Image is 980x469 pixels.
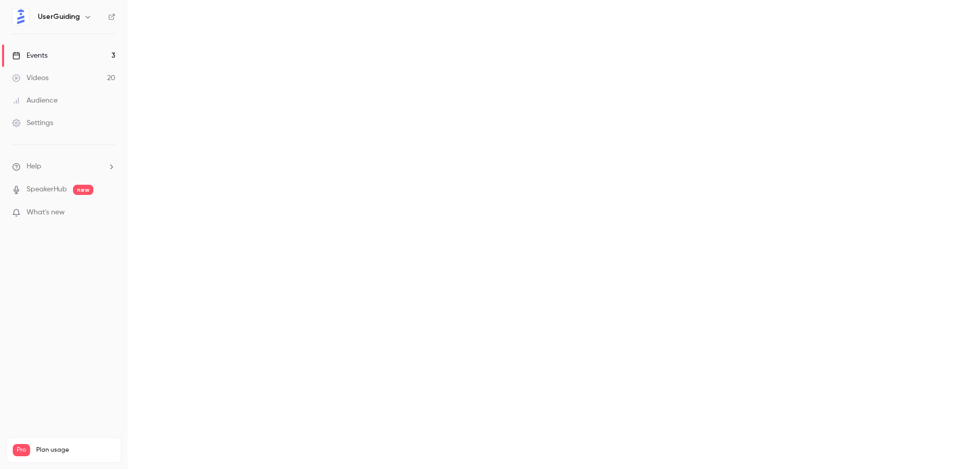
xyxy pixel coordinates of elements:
[12,161,115,172] li: help-dropdown-opener
[73,185,93,195] span: new
[27,207,65,218] span: What's new
[13,9,29,25] img: UserGuiding
[12,51,47,61] div: Events
[12,118,53,128] div: Settings
[13,444,30,456] span: Pro
[12,95,58,106] div: Audience
[36,446,115,454] span: Plan usage
[27,161,41,172] span: Help
[38,12,80,22] h6: UserGuiding
[103,208,115,217] iframe: Noticeable Trigger
[27,184,67,195] a: SpeakerHub
[12,73,48,83] div: Videos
